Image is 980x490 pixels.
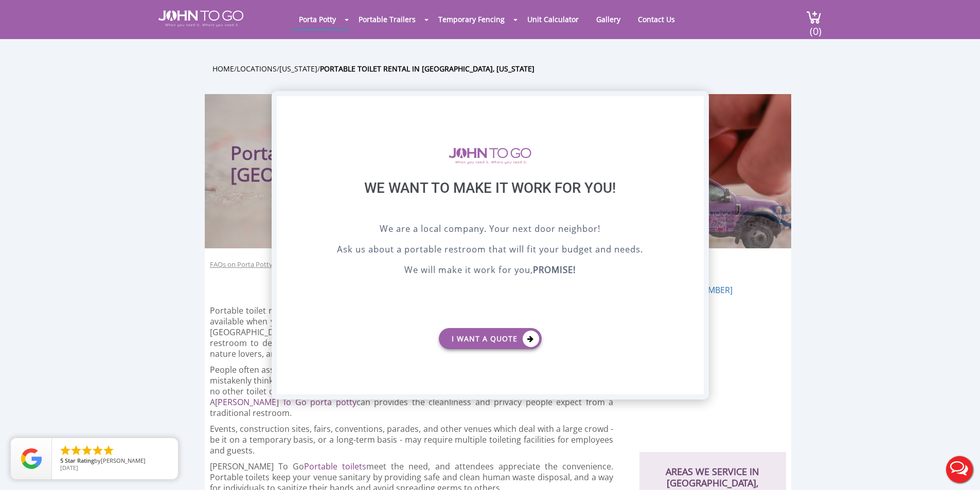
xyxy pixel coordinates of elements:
[101,457,146,464] span: [PERSON_NAME]
[92,444,104,457] li: 
[439,328,542,349] a: I want a Quote
[21,448,42,469] img: Review Rating
[60,457,63,464] span: 5
[102,444,115,457] li: 
[59,444,72,457] li: 
[60,458,170,465] span: by
[60,464,78,471] span: [DATE]
[533,264,576,276] b: PROMISE!
[81,444,93,457] li: 
[687,96,703,114] div: X
[65,457,94,464] span: Star Rating
[939,449,980,490] button: Live Chat
[302,243,678,258] p: Ask us about a portable restroom that will fit your budget and needs.
[302,179,678,222] div: We want to make it work for you!
[70,444,82,457] li: 
[449,148,531,164] img: logo of viptogo
[302,263,678,279] p: We will make it work for you,
[302,222,678,238] p: We are a local company. Your next door neighbor!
